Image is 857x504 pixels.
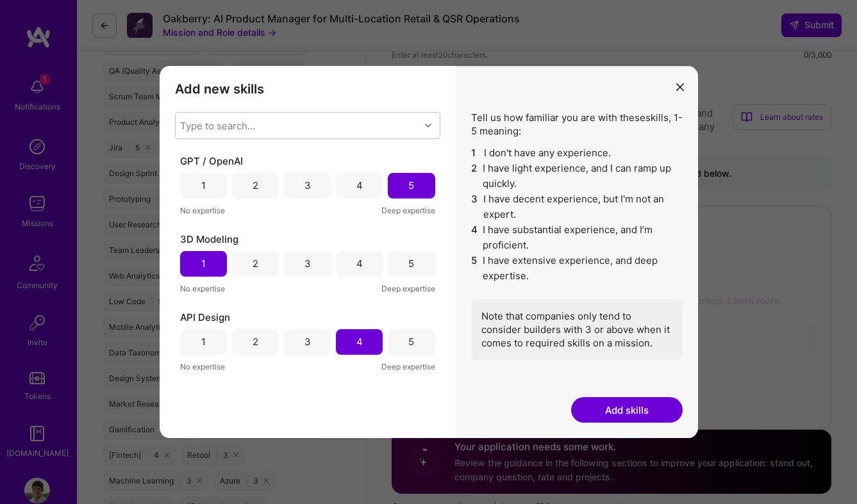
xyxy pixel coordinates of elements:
[471,253,478,284] span: 5
[180,204,225,217] span: No expertise
[180,282,225,295] span: No expertise
[180,311,230,324] span: API Design
[408,257,414,270] div: 5
[471,145,683,161] li: I don't have any experience.
[381,282,435,295] span: Deep expertise
[180,360,225,373] span: No expertise
[201,257,206,270] div: 1
[253,257,258,270] div: 2
[471,161,683,191] li: I have light experience, and I can ramp up quickly.
[471,191,683,222] li: I have decent experience, but I'm not an expert.
[253,335,258,348] div: 2
[304,257,311,270] div: 3
[180,118,255,132] div: Type to search...
[571,397,683,423] button: Add skills
[676,83,684,91] i: icon Close
[471,299,683,360] div: Note that companies only tend to consider builders with 3 or above when it comes to required skil...
[180,154,243,168] span: GPT / OpenAI
[253,179,258,192] div: 2
[425,122,431,129] i: icon Chevron
[471,111,683,360] div: Tell us how familiar you are with these skills , 1-5 meaning:
[408,179,414,192] div: 5
[471,145,479,161] span: 1
[356,179,363,192] div: 4
[471,222,478,253] span: 4
[471,191,478,222] span: 3
[180,232,238,246] span: 3D Modeling
[381,360,435,373] span: Deep expertise
[356,257,363,270] div: 4
[471,161,478,191] span: 2
[175,81,440,97] h3: Add new skills
[356,335,363,348] div: 4
[408,335,414,348] div: 5
[201,335,206,348] div: 1
[201,179,206,192] div: 1
[160,66,698,439] div: modal
[381,204,435,217] span: Deep expertise
[471,222,683,253] li: I have substantial experience, and I’m proficient.
[471,253,683,284] li: I have extensive experience, and deep expertise.
[304,335,311,348] div: 3
[304,179,311,192] div: 3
